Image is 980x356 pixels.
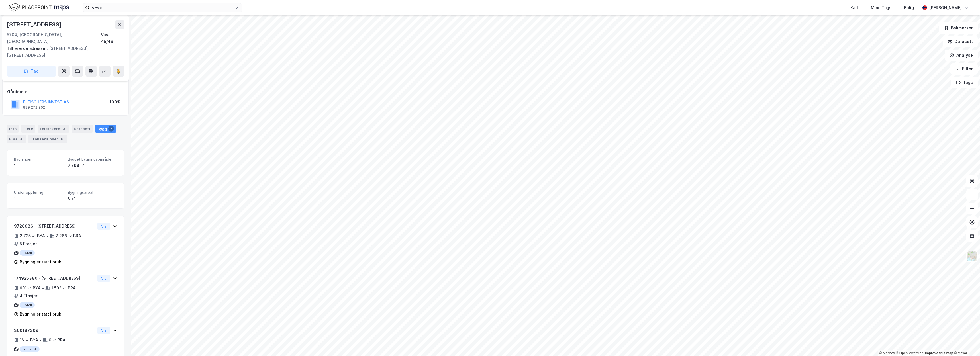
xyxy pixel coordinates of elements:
div: Mine Tags [871,4,891,11]
button: Vis [97,275,110,282]
div: 0 ㎡ BRA [49,337,66,343]
div: Datasett [72,125,93,133]
div: Gårdeiere [7,88,124,95]
div: 1 [14,195,63,202]
span: Tilhørende adresser: [7,46,49,51]
div: Kart [850,4,858,11]
div: 1 [14,162,63,169]
button: Tags [951,77,978,88]
div: 6 [59,136,65,142]
div: [STREET_ADDRESS], [STREET_ADDRESS] [7,45,120,59]
div: 9728686 - [STREET_ADDRESS] [14,223,95,230]
span: Bygninger [14,157,63,162]
div: • [42,286,44,290]
div: Voss, 45/49 [101,31,124,45]
div: Transaksjoner [28,135,67,143]
div: 1 503 ㎡ BRA [51,285,76,291]
button: Bokmerker [939,22,978,34]
a: OpenStreetMap [896,351,924,355]
div: Kontrollprogram for chat [952,329,980,356]
div: 300187309 [14,327,95,334]
div: 2 735 ㎡ BYA [20,232,45,239]
div: Bygning er tatt i bruk [20,311,61,318]
div: 889 272 902 [23,105,45,110]
div: 4 Etasjer [20,292,37,299]
button: Analyse [945,50,978,61]
div: 2 [108,126,114,132]
img: logo.f888ab2527a4732fd821a326f86c7f29.svg [9,3,69,13]
div: Bygg [95,125,116,133]
div: [STREET_ADDRESS] [7,20,63,29]
div: 3 [61,126,67,132]
span: Under oppføring [14,190,63,195]
div: 174925380 - [STREET_ADDRESS] [14,275,95,282]
div: 5704, [GEOGRAPHIC_DATA], [GEOGRAPHIC_DATA] [7,31,101,45]
div: Bolig [904,4,914,11]
div: Bygning er tatt i bruk [20,259,61,265]
div: • [46,234,48,238]
img: Z [967,251,977,262]
button: Vis [97,327,110,334]
div: 100% [109,99,121,105]
span: Bygget bygningsområde [68,157,117,162]
div: Leietakere [38,125,69,133]
button: Datasett [943,36,978,47]
button: Vis [97,223,110,230]
button: Filter [950,63,978,75]
input: Søk på adresse, matrikkel, gårdeiere, leietakere eller personer [90,3,235,12]
button: Tag [7,66,56,77]
a: Improve this map [925,351,953,355]
div: 601 ㎡ BYA [20,285,41,291]
div: • [39,338,42,342]
div: Eiere [21,125,35,133]
div: 7 268 ㎡ [68,162,117,169]
div: [PERSON_NAME] [929,4,962,11]
a: Mapbox [879,351,895,355]
div: 5 Etasjer [20,240,37,247]
div: 7 268 ㎡ BRA [56,232,81,239]
div: Info [7,125,19,133]
span: Bygningsareal [68,190,117,195]
div: 16 ㎡ BYA [20,337,38,343]
iframe: Chat Widget [952,329,980,356]
div: 0 ㎡ [68,195,117,202]
div: 3 [18,136,24,142]
div: ESG [7,135,26,143]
